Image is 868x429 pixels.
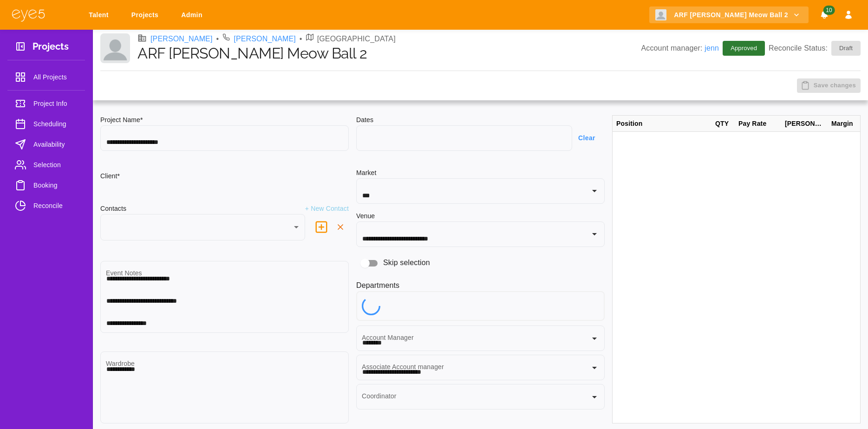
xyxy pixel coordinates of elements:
div: QTY [711,116,735,132]
a: Booking [7,176,85,195]
span: Scheduling [33,118,78,130]
span: Draft [834,44,858,53]
div: Skip selection [356,254,605,272]
h6: Venue [356,211,375,221]
a: [PERSON_NAME] [234,33,296,45]
a: All Projects [7,68,85,86]
button: Clear [572,130,605,147]
a: jenn [705,44,719,52]
button: Open [588,361,601,374]
div: Pay Rate [735,116,781,132]
a: [PERSON_NAME] [150,33,213,45]
span: Availability [33,139,78,150]
button: delete [311,216,332,238]
a: Talent [83,6,118,24]
h6: Project Name* [100,115,349,125]
li: • [300,33,302,45]
button: Open [588,184,601,197]
img: Client logo [100,33,130,63]
div: Position [613,116,711,132]
a: Selection [7,156,85,174]
span: Booking [33,180,78,191]
img: Client logo [655,9,666,20]
h6: Departments [356,279,605,291]
a: Availability [7,135,85,154]
button: ARF [PERSON_NAME] Meow Ball 2 [649,6,809,24]
img: eye5 [11,8,46,22]
button: Open [588,227,601,240]
a: Projects [125,6,168,24]
li: • [216,33,219,45]
p: Reconcile Status: [769,41,861,56]
span: Reconcile [33,200,78,211]
span: All Projects [33,71,78,83]
span: 10 [823,6,835,15]
h3: Projects [33,41,69,55]
button: Notifications [816,6,833,24]
button: Open [588,390,601,403]
div: [PERSON_NAME] [781,116,828,132]
span: Project Info [33,98,78,109]
button: delete [332,219,349,235]
h1: ARF [PERSON_NAME] Meow Ball 2 [137,45,641,62]
p: [GEOGRAPHIC_DATA] [317,33,396,45]
span: Selection [33,159,78,170]
div: Margin [828,116,860,132]
p: + New Contact [305,204,349,214]
p: Account manager: [641,43,719,54]
h6: Market [356,168,605,178]
a: Scheduling [7,115,85,133]
h6: Dates [356,115,605,125]
a: Reconcile [7,196,85,215]
button: Open [588,332,601,345]
a: Admin [175,6,212,24]
h6: Contacts [100,204,126,214]
h6: Client* [100,171,120,182]
a: Project Info [7,94,85,113]
span: Approved [725,44,763,53]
